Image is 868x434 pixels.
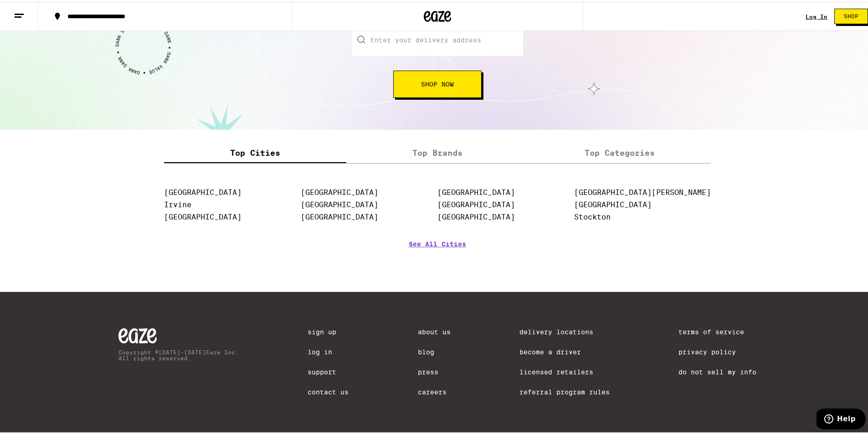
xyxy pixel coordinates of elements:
[409,239,466,272] a: See All Cities
[346,142,529,161] label: Top Brands
[519,387,610,394] a: Referral Program Rules
[437,199,515,207] a: [GEOGRAPHIC_DATA]
[118,347,239,359] p: Copyright © [DATE]-[DATE] Eaze Inc. All rights reserved.
[418,327,451,334] a: About Us
[164,142,711,162] div: tabs
[574,211,611,220] a: Stockton
[308,367,349,374] a: Support
[519,327,610,334] a: Delivery Locations
[308,347,349,354] a: Log In
[817,407,866,429] iframe: Opens a widget where you can find more information
[574,199,652,207] a: [GEOGRAPHIC_DATA]
[164,142,346,161] label: Top Cities
[301,199,378,207] a: [GEOGRAPHIC_DATA]
[301,186,378,195] a: [GEOGRAPHIC_DATA]
[418,347,451,354] a: Blog
[418,387,451,394] a: Careers
[421,79,454,86] span: Shop Now
[308,327,349,334] a: Sign Up
[574,186,711,195] a: [GEOGRAPHIC_DATA][PERSON_NAME]
[301,211,378,220] a: [GEOGRAPHIC_DATA]
[308,387,349,394] a: Contact Us
[844,12,858,17] span: Shop
[164,199,191,207] a: Irvine
[806,12,827,18] a: Log In
[678,367,756,374] a: Do Not Sell My Info
[164,211,241,220] a: [GEOGRAPHIC_DATA]
[834,7,868,22] button: Shop
[437,211,515,220] a: [GEOGRAPHIC_DATA]
[519,347,610,354] a: Become a Driver
[393,69,482,96] button: Shop Now
[164,186,241,195] a: [GEOGRAPHIC_DATA]
[678,347,756,354] a: Privacy Policy
[418,367,451,374] a: Press
[352,22,523,54] input: Enter your delivery address
[437,186,515,195] a: [GEOGRAPHIC_DATA]
[529,142,711,161] label: Top Categories
[519,367,610,374] a: Licensed Retailers
[678,327,756,334] a: Terms of Service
